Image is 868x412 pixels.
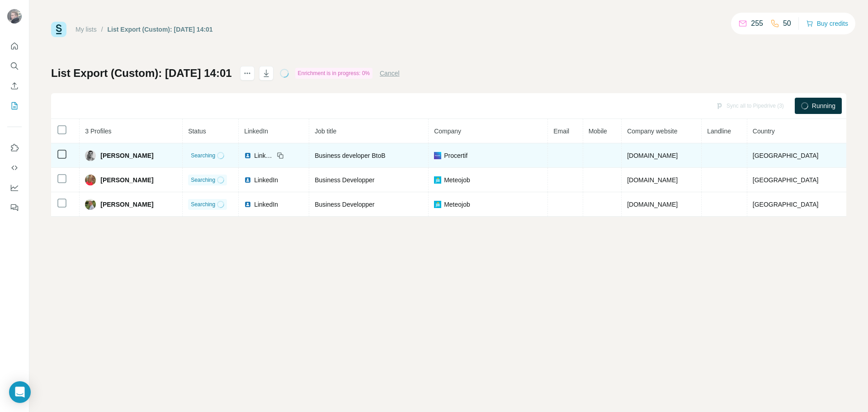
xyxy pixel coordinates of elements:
[108,25,213,34] div: List Export (Custom): [DATE] 14:01
[434,128,461,135] span: Company
[627,128,677,135] span: Company website
[380,69,400,78] button: Cancel
[101,25,103,34] li: /
[7,160,22,176] button: Use Surfe API
[806,17,848,30] button: Buy credits
[434,201,441,208] img: company-logo
[707,128,731,135] span: Landline
[434,152,441,159] img: company-logo
[51,66,232,81] h1: List Export (Custom): [DATE] 14:01
[100,200,153,209] span: [PERSON_NAME]
[315,152,385,159] span: Business developer BtoB
[812,101,835,110] span: Running
[100,175,153,185] span: [PERSON_NAME]
[75,26,97,33] a: My lists
[7,140,22,156] button: Use Surfe on LinkedIn
[315,201,374,208] span: Business Developper
[100,151,153,160] span: [PERSON_NAME]
[7,98,22,114] button: My lists
[753,176,819,184] span: [GEOGRAPHIC_DATA]
[589,128,607,135] span: Mobile
[783,18,791,29] p: 50
[244,152,251,159] img: LinkedIn logo
[191,200,215,208] span: Searching
[51,22,66,37] img: Surfe Logo
[751,18,763,29] p: 255
[85,150,96,161] img: Avatar
[240,66,255,81] button: actions
[627,201,678,208] span: [DOMAIN_NAME]
[85,199,96,210] img: Avatar
[191,176,215,184] span: Searching
[85,128,111,135] span: 3 Profiles
[244,201,251,208] img: LinkedIn logo
[753,201,819,208] span: [GEOGRAPHIC_DATA]
[627,176,678,184] span: [DOMAIN_NAME]
[444,175,470,185] span: Meteojob
[7,199,22,216] button: Feedback
[444,200,470,209] span: Meteojob
[444,151,467,160] span: Procertif
[315,176,374,184] span: Business Developper
[295,68,373,79] div: Enrichment is in progress: 0%
[9,381,31,403] div: Open Intercom Messenger
[7,58,22,74] button: Search
[85,175,96,185] img: Avatar
[191,152,215,160] span: Searching
[315,128,336,135] span: Job title
[7,78,22,94] button: Enrich CSV
[244,176,251,184] img: LinkedIn logo
[7,38,22,54] button: Quick start
[244,128,268,135] span: LinkedIn
[188,128,206,135] span: Status
[254,200,278,209] span: LinkedIn
[753,152,819,159] span: [GEOGRAPHIC_DATA]
[7,9,22,24] img: Avatar
[7,180,22,196] button: Dashboard
[753,128,775,135] span: Country
[254,151,274,160] span: LinkedIn
[434,176,441,184] img: company-logo
[627,152,678,159] span: [DOMAIN_NAME]
[254,175,278,185] span: LinkedIn
[553,128,569,135] span: Email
